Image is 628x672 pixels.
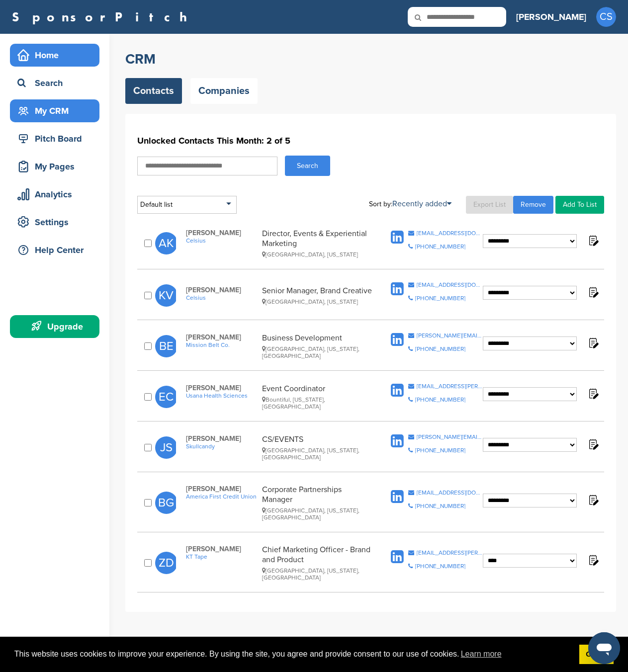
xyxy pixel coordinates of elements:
a: Skullcandy [186,443,257,450]
img: Notes [587,554,599,566]
div: Corporate Partnerships Manager [262,485,373,521]
div: Event Coordinator [262,384,373,410]
a: Export List [466,196,513,214]
div: [PHONE_NUMBER] [415,346,465,352]
div: Chief Marketing Officer - Brand and Product [262,545,373,581]
span: [PERSON_NAME] [186,286,257,294]
img: Notes [587,438,599,450]
div: Business Development [262,333,373,359]
div: [PHONE_NUMBER] [415,447,465,453]
img: Notes [587,387,599,400]
div: [GEOGRAPHIC_DATA], [US_STATE], [GEOGRAPHIC_DATA] [262,507,373,521]
a: SponsorPitch [12,10,193,23]
img: Notes [587,286,599,298]
img: Notes [587,336,599,349]
h1: Unlocked Contacts This Month: 2 of 5 [137,132,604,150]
span: [PERSON_NAME] [186,434,257,443]
a: Recently added [392,199,451,209]
a: [PERSON_NAME] [516,6,586,28]
a: Usana Health Sciences [186,392,257,399]
div: Analytics [15,185,99,203]
div: [PERSON_NAME][EMAIL_ADDRESS][DOMAIN_NAME] [417,333,483,338]
iframe: Button to launch messaging window [588,632,620,664]
a: Settings [10,211,99,234]
a: My CRM [10,99,99,122]
a: Mission Belt Co. [186,341,257,348]
a: Celsius [186,294,257,301]
div: Default list [137,196,237,214]
div: [EMAIL_ADDRESS][PERSON_NAME][DOMAIN_NAME] [417,383,483,389]
span: [PERSON_NAME] [186,384,257,392]
h3: [PERSON_NAME] [516,10,586,24]
a: dismiss cookie message [579,645,614,665]
div: Home [15,46,99,64]
div: My Pages [15,158,99,175]
span: [PERSON_NAME] [186,229,257,237]
span: [PERSON_NAME] [186,333,257,341]
div: Senior Manager, Brand Creative [262,286,373,305]
div: [EMAIL_ADDRESS][DOMAIN_NAME] [417,490,483,496]
div: [EMAIL_ADDRESS][DOMAIN_NAME] [417,282,483,288]
a: Home [10,44,99,67]
div: [EMAIL_ADDRESS][DOMAIN_NAME] [417,230,483,236]
a: Upgrade [10,315,99,338]
div: [PHONE_NUMBER] [415,503,465,509]
div: [PERSON_NAME][EMAIL_ADDRESS][DOMAIN_NAME] [417,434,483,440]
span: ZD [155,552,178,574]
a: America First Credit Union [186,493,257,500]
a: KT Tape [186,553,257,560]
a: Help Center [10,239,99,261]
a: Analytics [10,183,99,206]
div: [PHONE_NUMBER] [415,295,465,301]
img: Notes [587,234,599,247]
span: [PERSON_NAME] [186,545,257,553]
div: Settings [15,213,99,231]
div: [PHONE_NUMBER] [415,563,465,569]
div: [EMAIL_ADDRESS][PERSON_NAME][DOMAIN_NAME] [417,550,483,556]
span: EC [155,386,178,408]
a: Celsius [186,237,257,244]
a: Companies [190,78,258,104]
div: Search [15,74,99,92]
span: CS [596,7,616,27]
a: learn more about cookies [459,647,503,662]
div: [GEOGRAPHIC_DATA], [US_STATE] [262,251,373,258]
span: [PERSON_NAME] [186,485,257,493]
a: Remove [513,196,553,214]
div: Bountiful, [US_STATE], [GEOGRAPHIC_DATA] [262,396,373,410]
div: [GEOGRAPHIC_DATA], [US_STATE], [GEOGRAPHIC_DATA] [262,447,373,461]
div: [GEOGRAPHIC_DATA], [US_STATE], [GEOGRAPHIC_DATA] [262,567,373,581]
span: AK [155,232,178,254]
span: BE [155,335,178,357]
div: [GEOGRAPHIC_DATA], [US_STATE], [GEOGRAPHIC_DATA] [262,345,373,359]
img: Notes [587,494,599,506]
div: [PHONE_NUMBER] [415,397,465,403]
div: My CRM [15,102,99,120]
div: Director, Events & Experiential Marketing [262,229,373,258]
div: [PHONE_NUMBER] [415,244,465,250]
span: JS [155,436,178,459]
a: My Pages [10,155,99,178]
a: Contacts [125,78,182,104]
div: Help Center [15,241,99,259]
div: Sort by: [369,200,451,208]
a: Add To List [555,196,604,214]
a: Search [10,72,99,94]
h2: CRM [125,50,616,68]
div: [GEOGRAPHIC_DATA], [US_STATE] [262,298,373,305]
span: KV [155,284,178,307]
span: This website uses cookies to improve your experience. By using the site, you agree and provide co... [14,647,571,662]
button: Search [285,156,330,176]
div: Pitch Board [15,130,99,148]
div: CS/EVENTS [262,434,373,461]
span: BG [155,492,178,514]
div: Upgrade [15,318,99,336]
a: Pitch Board [10,127,99,150]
